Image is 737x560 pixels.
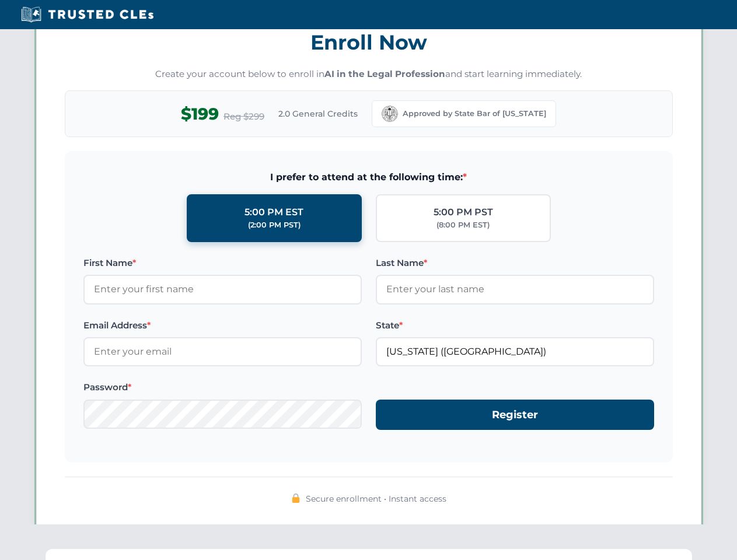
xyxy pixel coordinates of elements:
[376,318,654,332] label: State
[65,68,673,81] p: Create your account below to enroll in and start learning immediately.
[382,106,398,122] img: California Bar
[83,170,654,185] span: I prefer to attend at the following time:
[434,205,493,220] div: 5:00 PM PST
[181,101,219,127] span: $199
[403,108,546,120] span: Approved by State Bar of [US_STATE]
[306,492,446,505] span: Secure enrollment • Instant access
[291,494,301,503] img: 🔒
[376,400,654,430] button: Register
[436,219,490,231] div: (8:00 PM EST)
[324,68,445,79] strong: AI in the Legal Profession
[223,110,264,124] span: Reg $299
[244,205,303,220] div: 5:00 PM EST
[18,6,157,23] img: Trusted CLEs
[278,107,358,120] span: 2.0 General Credits
[83,337,362,366] input: Enter your email
[376,337,654,366] input: California (CA)
[376,275,654,304] input: Enter your last name
[83,256,362,270] label: First Name
[83,380,362,394] label: Password
[83,275,362,304] input: Enter your first name
[376,256,654,270] label: Last Name
[65,24,673,61] h3: Enroll Now
[83,318,362,332] label: Email Address
[248,219,301,231] div: (2:00 PM PST)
